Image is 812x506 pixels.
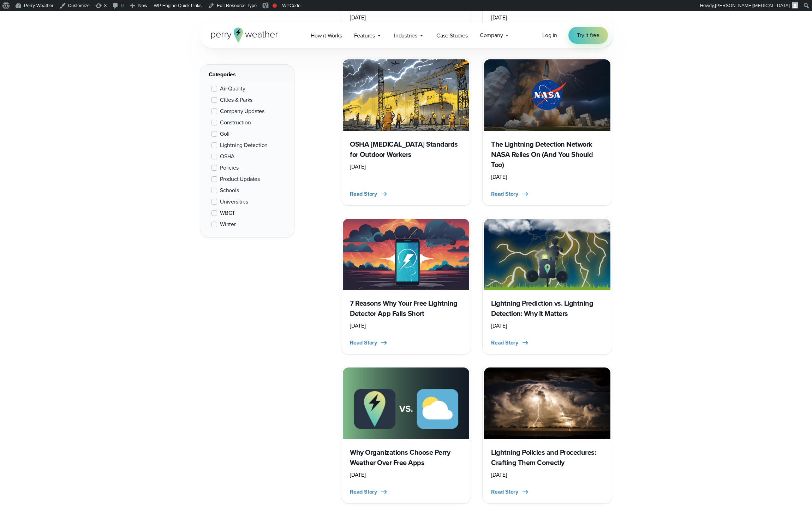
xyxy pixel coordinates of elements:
span: Read Story [350,488,377,496]
button: Read Story [350,488,388,496]
span: Read Story [350,339,377,347]
div: [DATE] [491,173,603,181]
button: Read Story [350,339,388,347]
span: Read Story [350,190,377,198]
span: Policies [220,164,238,172]
div: Categories [209,70,286,79]
button: Read Story [350,190,388,198]
h3: 7 Reasons Why Your Free Lightning Detector App Falls Short [350,298,462,319]
button: Read Story [491,488,530,496]
span: Universities [220,198,248,206]
span: Company Updates [220,107,264,116]
a: OSHA lightning safety rules OSHA [MEDICAL_DATA] Standards for Outdoor Workers [DATE] Read Story [341,58,471,205]
div: [DATE] [350,13,462,22]
a: Lightning Prediction vs. Lightning Detection Lightning Prediction vs. Lightning Detection: Why it... [482,217,612,354]
a: Free Lightning Detection Apps 7 Reasons Why Your Free Lightning Detector App Falls Short [DATE] R... [341,217,471,354]
a: How it Works [305,28,348,43]
span: Read Story [491,488,518,496]
span: Lightning Detection [220,141,268,149]
span: Read Story [491,190,518,198]
div: [DATE] [491,471,603,479]
img: NASA lightning National lightning detection network [484,59,610,130]
h3: The Lightning Detection Network NASA Relies On (And You Should Too) [491,139,603,170]
span: Air Quality [220,84,245,93]
span: Industries [394,31,417,40]
img: OSHA lightning safety rules [343,59,469,130]
span: Company [480,31,503,40]
h3: Why Organizations Choose Perry Weather Over Free Apps [350,447,462,468]
img: Lightning Prediction vs. Lightning Detection [484,219,610,290]
img: Why Organizations Choose Perry Weather Over Free Weather Apps - Thumbnail [343,367,469,439]
a: Why Organizations Choose Perry Weather Over Free Weather Apps - Thumbnail Why Organizations Choos... [341,366,471,503]
a: Log in [542,31,557,40]
a: Lightning Policies and Procedures: Crafting Them Correctly [DATE] Read Story [482,366,612,503]
div: Focus keyphrase not set [273,4,277,8]
div: [DATE] [350,322,462,330]
span: Case Studies [436,31,468,40]
span: WBGT [220,209,235,217]
span: OSHA [220,152,235,161]
span: Features [354,31,375,40]
img: Free Lightning Detection Apps [343,219,469,290]
div: [DATE] [350,163,462,171]
div: [DATE] [491,13,603,22]
div: [DATE] [350,471,462,479]
span: Golf [220,130,230,138]
span: Cities & Parks [220,96,252,104]
a: Case Studies [430,28,474,43]
span: Winter [220,220,236,229]
h3: OSHA [MEDICAL_DATA] Standards for Outdoor Workers [350,139,462,160]
span: Read Story [491,339,518,347]
button: Read Story [491,190,530,198]
button: Read Story [491,339,530,347]
span: Schools [220,186,239,195]
span: [PERSON_NAME][MEDICAL_DATA] [715,3,790,8]
span: Construction [220,118,251,127]
span: Try it free [577,31,599,40]
a: NASA lightning National lightning detection network The Lightning Detection Network NASA Relies O... [482,58,612,205]
h3: Lightning Prediction vs. Lightning Detection: Why it Matters [491,298,603,319]
a: Try it free [568,27,608,44]
div: [DATE] [491,322,603,330]
span: How it Works [311,31,342,40]
h3: Lightning Policies and Procedures: Crafting Them Correctly [491,447,603,468]
span: Product Updates [220,175,260,183]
